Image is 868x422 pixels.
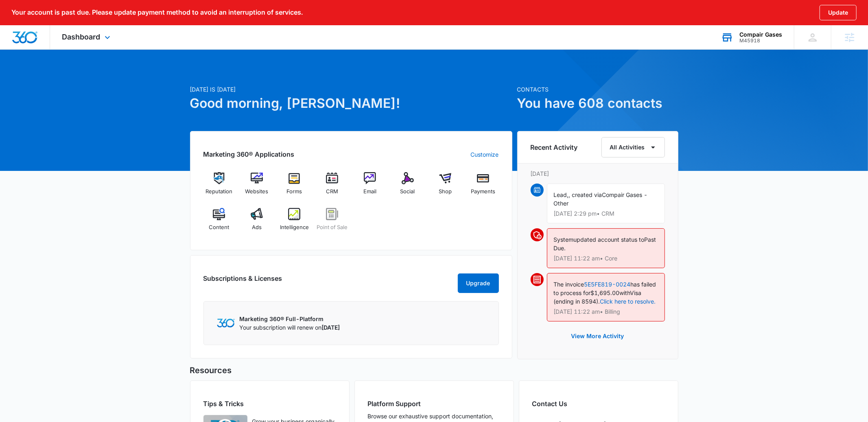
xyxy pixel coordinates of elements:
[468,172,499,201] a: Payments
[241,172,272,201] a: Websites
[240,323,340,332] p: Your subscription will renew on
[739,31,782,38] div: account name
[554,211,658,216] p: [DATE] 2:29 pm • CRM
[286,188,302,196] span: Forms
[400,188,415,196] span: Social
[190,85,512,94] p: [DATE] is [DATE]
[203,149,295,159] h2: Marketing 360® Applications
[554,309,658,315] p: [DATE] 11:22 am • Billing
[206,188,232,196] span: Reputation
[458,273,499,293] button: Upgrade
[554,236,574,243] span: System
[591,289,620,296] span: $1,695.00
[430,172,461,201] a: Shop
[50,25,125,49] div: Dashboard
[471,150,499,159] a: Customize
[322,324,340,331] span: [DATE]
[363,188,376,196] span: Email
[62,33,101,41] span: Dashboard
[601,137,665,157] button: All Activities
[190,364,678,376] h5: Resources
[531,142,578,152] h6: Recent Activity
[532,399,665,409] h2: Contact Us
[563,326,632,346] button: View More Activity
[190,94,512,113] h1: Good morning, [PERSON_NAME]!
[11,9,303,16] p: Your account is past due. Please update payment method to avoid an interruption of services.
[252,223,262,232] span: Ads
[217,319,235,327] img: Marketing 360 Logo
[245,188,268,196] span: Websites
[317,172,348,201] a: CRM
[317,223,348,232] span: Point of Sale
[279,172,310,201] a: Forms
[554,281,584,288] span: The invoice
[209,223,229,232] span: Content
[317,208,348,237] a: Point of Sale
[279,208,310,237] a: Intelligence
[820,5,857,20] button: Update
[569,191,602,198] span: , created via
[203,208,235,237] a: Content
[739,38,782,44] div: account id
[600,298,656,305] a: Click here to resolve.
[354,172,386,201] a: Email
[439,188,452,196] span: Shop
[531,169,665,178] p: [DATE]
[203,399,336,409] h2: Tips & Tricks
[203,273,282,290] h2: Subscriptions & Licenses
[554,256,658,261] p: [DATE] 11:22 am • Core
[471,188,495,196] span: Payments
[368,399,501,409] h2: Platform Support
[280,223,309,232] span: Intelligence
[203,172,235,201] a: Reputation
[554,191,569,198] span: Lead,
[392,172,423,201] a: Social
[240,315,340,323] p: Marketing 360® Full-Platform
[517,85,678,94] p: Contacts
[620,289,630,296] span: with
[517,94,678,113] h1: You have 608 contacts
[241,208,272,237] a: Ads
[326,188,338,196] span: CRM
[584,281,631,288] a: 5E5FE819-0024
[574,236,645,243] span: updated account status to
